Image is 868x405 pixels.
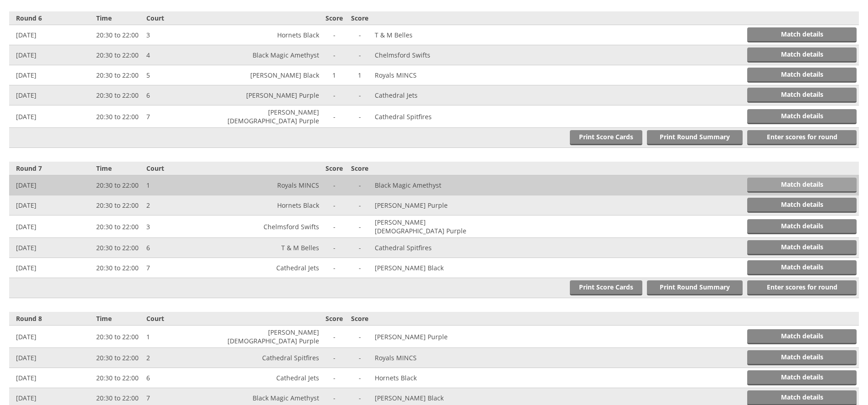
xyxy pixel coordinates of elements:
td: 20:30 to 22:00 [94,85,144,105]
td: Cathedral Spitfires [372,105,475,128]
a: Print Score Cards [570,280,642,295]
td: - [347,368,372,388]
th: Time [94,312,144,326]
td: 3 [144,216,219,238]
td: Royals MINCS [372,65,475,85]
td: Royals MINCS [220,175,322,195]
td: - [321,238,347,258]
a: Match details [747,47,857,63]
th: Court [144,11,219,25]
th: Round 6 [9,11,94,25]
td: - [321,368,347,388]
td: Chelmsford Swifts [372,45,475,65]
td: 7 [144,105,219,128]
td: - [347,326,372,348]
th: Round 7 [9,162,94,175]
td: - [347,175,372,195]
td: [DATE] [9,238,94,258]
td: [DATE] [9,65,94,85]
td: - [321,326,347,348]
td: - [321,216,347,238]
td: 20:30 to 22:00 [94,238,144,258]
a: Match details [747,27,857,42]
td: - [321,105,347,128]
td: [DATE] [9,25,94,45]
a: Print Round Summary [647,280,743,295]
td: 20:30 to 22:00 [94,105,144,128]
td: [DATE] [9,45,94,65]
a: Match details [747,240,857,255]
a: Match details [747,329,857,344]
td: [DATE] [9,85,94,105]
td: 20:30 to 22:00 [94,216,144,238]
td: [DATE] [9,326,94,348]
td: Hornets Black [220,25,322,45]
a: Match details [747,219,857,234]
td: - [321,25,347,45]
td: 2 [144,195,219,216]
td: 20:30 to 22:00 [94,348,144,368]
td: T & M Belles [220,238,322,258]
a: Match details [747,68,857,83]
td: [DATE] [9,105,94,128]
th: Time [94,162,144,175]
td: - [347,105,372,128]
td: 20:30 to 22:00 [94,326,144,348]
td: 20:30 to 22:00 [94,65,144,85]
th: Score [347,11,372,25]
td: [PERSON_NAME] [DEMOGRAPHIC_DATA] Purple [220,105,322,128]
td: [DATE] [9,175,94,195]
a: Match details [747,260,857,275]
td: Black Magic Amethyst [220,45,322,65]
td: [DATE] [9,216,94,238]
td: - [321,258,347,278]
td: T & M Belles [372,25,475,45]
td: 20:30 to 22:00 [94,368,144,388]
td: [PERSON_NAME] Black [372,258,475,278]
th: Score [347,162,372,175]
td: [DATE] [9,368,94,388]
td: - [347,45,372,65]
td: - [347,195,372,216]
th: Score [321,312,347,326]
td: Cathedral Spitfires [220,348,322,368]
td: - [347,348,372,368]
td: - [321,175,347,195]
th: Time [94,11,144,25]
td: 6 [144,85,219,105]
a: Match details [747,198,857,213]
td: 7 [144,258,219,278]
a: Match details [747,370,857,385]
td: [DATE] [9,348,94,368]
td: 1 [144,175,219,195]
td: Cathedral Spitfires [372,238,475,258]
td: 5 [144,65,219,85]
td: [PERSON_NAME] Black [220,65,322,85]
a: Print Round Summary [647,130,743,145]
td: - [321,85,347,105]
td: - [321,45,347,65]
td: 6 [144,368,219,388]
td: [PERSON_NAME] Purple [372,195,475,216]
a: Enter scores for round [747,130,857,145]
td: 4 [144,45,219,65]
th: Round 8 [9,312,94,326]
td: [PERSON_NAME] [DEMOGRAPHIC_DATA] Purple [372,216,475,238]
td: 20:30 to 22:00 [94,45,144,65]
td: Cathedral Jets [372,85,475,105]
a: Match details [747,109,857,124]
td: 20:30 to 22:00 [94,175,144,195]
a: Print Score Cards [570,130,642,145]
th: Score [321,162,347,175]
td: Black Magic Amethyst [372,175,475,195]
td: Hornets Black [372,368,475,388]
td: - [347,238,372,258]
td: Chelmsford Swifts [220,216,322,238]
td: [PERSON_NAME] Purple [372,326,475,348]
td: 6 [144,238,219,258]
td: Hornets Black [220,195,322,216]
td: [PERSON_NAME] Purple [220,85,322,105]
th: Score [321,11,347,25]
td: Cathedral Jets [220,258,322,278]
th: Score [347,312,372,326]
